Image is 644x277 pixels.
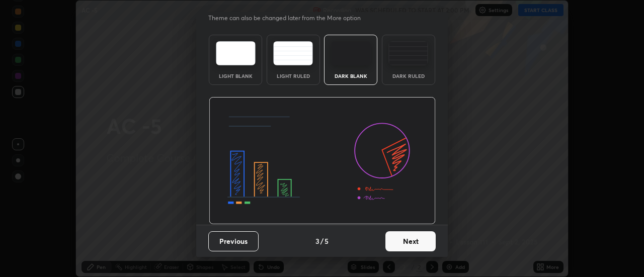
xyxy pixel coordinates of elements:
div: Dark Blank [331,73,371,78]
h4: 5 [325,236,329,246]
img: lightTheme.e5ed3b09.svg [216,41,256,65]
h4: 3 [315,236,319,246]
img: darkThemeBanner.d06ce4a2.svg [209,97,436,225]
img: lightRuledTheme.5fabf969.svg [273,41,313,65]
div: Light Blank [215,73,256,78]
div: Light Ruled [273,73,313,78]
p: Theme can also be changed later from the More option [208,14,371,23]
img: darkRuledTheme.de295e13.svg [388,41,428,65]
button: Next [385,231,436,251]
button: Previous [208,231,259,251]
div: Dark Ruled [388,73,429,78]
img: darkTheme.f0cc69e5.svg [331,41,371,65]
h4: / [320,236,324,246]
